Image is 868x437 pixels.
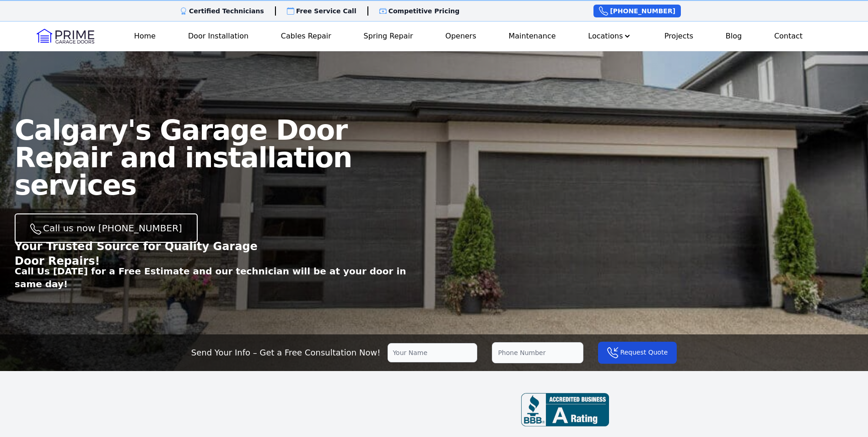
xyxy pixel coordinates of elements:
span: Calgary's Garage Door Repair and installation services [15,114,352,201]
p: Free Service Call [296,6,356,16]
input: Your Name [388,343,477,362]
button: Request Quote [598,342,677,364]
img: Logo [37,29,94,44]
a: Call us now [PHONE_NUMBER] [15,213,198,243]
p: Competitive Pricing [388,6,460,16]
a: Openers [442,27,480,45]
p: Call Us [DATE] for a Free Estimate and our technician will be at your door in same day! [15,265,434,290]
a: Projects [661,27,697,45]
p: Certified Technicians [189,6,264,16]
p: Send Your Info – Get a Free Consultation Now! [191,346,381,359]
a: Blog [722,27,745,45]
a: Cables Repair [277,27,335,45]
a: Home [130,27,159,45]
a: Door Installation [184,27,252,45]
a: [PHONE_NUMBER] [593,5,681,17]
a: Contact [771,27,806,45]
button: Locations [584,27,636,45]
a: Spring Repair [360,27,417,45]
p: Your Trusted Source for Quality Garage Door Repairs! [15,239,278,268]
img: BBB-review [521,393,609,426]
a: Maintenance [505,27,560,45]
input: Phone Number [492,342,583,363]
